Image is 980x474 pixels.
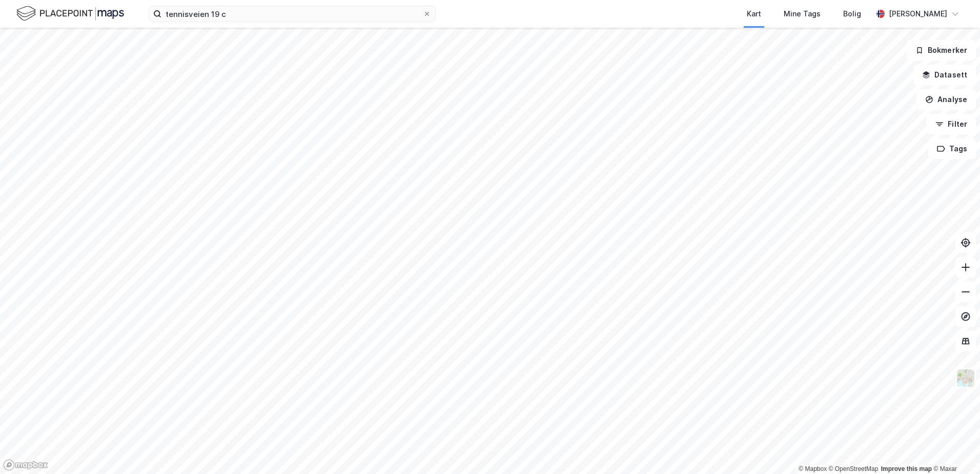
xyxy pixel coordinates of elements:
[889,8,947,20] div: [PERSON_NAME]
[928,139,976,159] button: Tags
[929,425,980,474] iframe: Chat Widget
[916,89,976,110] button: Analyse
[161,6,423,22] input: Søk på adresse, matrikkel, gårdeiere, leietakere eller personer
[784,8,821,20] div: Mine Tags
[927,114,976,134] button: Filter
[881,465,932,472] a: Improve this map
[747,8,761,20] div: Kart
[929,425,980,474] div: Kontrollprogram for chat
[799,465,827,472] a: Mapbox
[843,8,861,20] div: Bolig
[829,465,879,472] a: OpenStreetMap
[16,5,124,23] img: logo.f888ab2527a4732fd821a326f86c7f29.svg
[956,368,975,388] img: Z
[3,459,48,471] a: Mapbox homepage
[907,40,976,61] button: Bokmerker
[913,65,976,85] button: Datasett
